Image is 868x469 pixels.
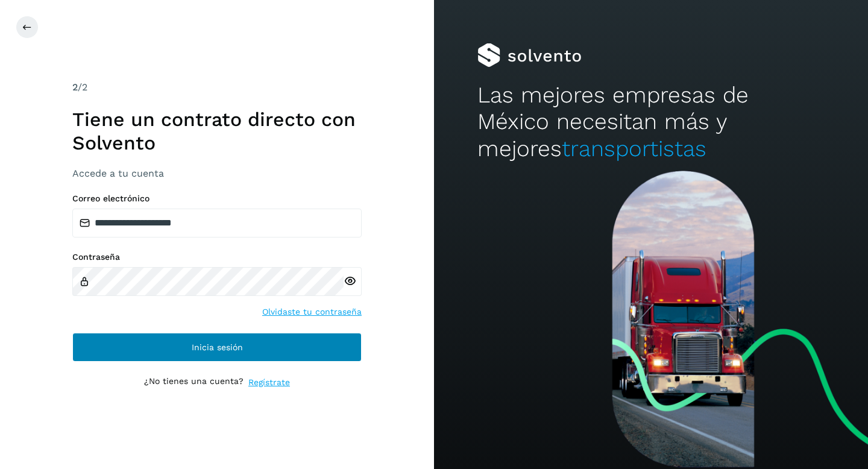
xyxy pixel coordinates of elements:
[192,343,243,351] span: Inicia sesión
[248,376,290,389] a: Regístrate
[262,306,362,318] a: Olvidaste tu contraseña
[72,168,362,179] h3: Accede a tu cuenta
[72,333,362,362] button: Inicia sesión
[72,252,362,262] label: Contraseña
[72,194,362,204] label: Correo electrónico
[72,108,362,154] h1: Tiene un contrato directo con Solvento
[144,376,244,389] p: ¿No tienes una cuenta?
[477,82,825,162] h2: Las mejores empresas de México necesitan más y mejores
[72,81,78,93] span: 2
[562,136,706,162] span: transportistas
[72,80,362,95] div: /2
